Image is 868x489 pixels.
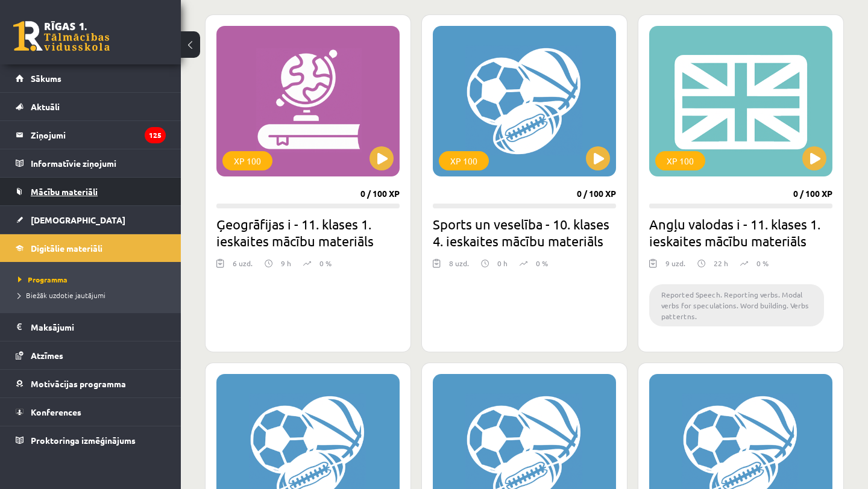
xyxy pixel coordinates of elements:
[31,101,60,112] span: Aktuāli
[16,398,166,426] a: Konferences
[31,121,166,149] legend: Ziņojumi
[497,258,508,269] p: 0 h
[31,186,98,197] span: Mācību materiāli
[18,290,169,301] a: Biežāk uzdotie jautājumi
[449,258,469,276] div: 8 uzd.
[31,243,102,254] span: Digitālie materiāli
[439,151,489,170] div: XP 100
[16,121,166,149] a: Ziņojumi125
[13,21,110,51] a: Rīgas 1. Tālmācības vidusskola
[16,234,166,262] a: Digitālie materiāli
[16,370,166,397] a: Motivācijas programma
[655,151,705,170] div: XP 100
[756,258,769,269] p: 0 %
[16,64,166,92] a: Sākums
[16,426,166,454] a: Proktoringa izmēģinājums
[31,406,81,417] span: Konferences
[18,290,105,300] span: Biežāk uzdotie jautājumi
[18,275,68,284] span: Programma
[31,350,63,361] span: Atzīmes
[31,313,166,341] legend: Maksājumi
[18,274,169,285] a: Programma
[16,93,166,120] a: Aktuāli
[16,206,166,234] a: [DEMOGRAPHIC_DATA]
[31,73,61,84] span: Sākums
[222,151,272,170] div: XP 100
[216,216,400,249] h2: Ģeogrāfijas i - 11. klases 1. ieskaites mācību materiāls
[16,178,166,205] a: Mācību materiāli
[16,149,166,177] a: Informatīvie ziņojumi
[145,127,166,143] i: 125
[649,284,824,326] li: Reported Speech. Reporting verbs. Modal verbs for speculations. Word building. Verbs pattertns.
[31,378,126,389] span: Motivācijas programma
[319,258,332,269] p: 0 %
[665,258,685,276] div: 9 uzd.
[649,216,832,249] h2: Angļu valodas i - 11. klases 1. ieskaites mācību materiāls
[233,258,253,276] div: 6 uzd.
[31,214,125,225] span: [DEMOGRAPHIC_DATA]
[16,341,166,369] a: Atzīmes
[31,149,166,177] legend: Informatīvie ziņojumi
[536,258,548,269] p: 0 %
[714,258,728,269] p: 22 h
[16,313,166,341] a: Maksājumi
[31,435,136,446] span: Proktoringa izmēģinājums
[281,258,291,269] p: 9 h
[433,216,616,249] h2: Sports un veselība - 10. klases 4. ieskaites mācību materiāls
